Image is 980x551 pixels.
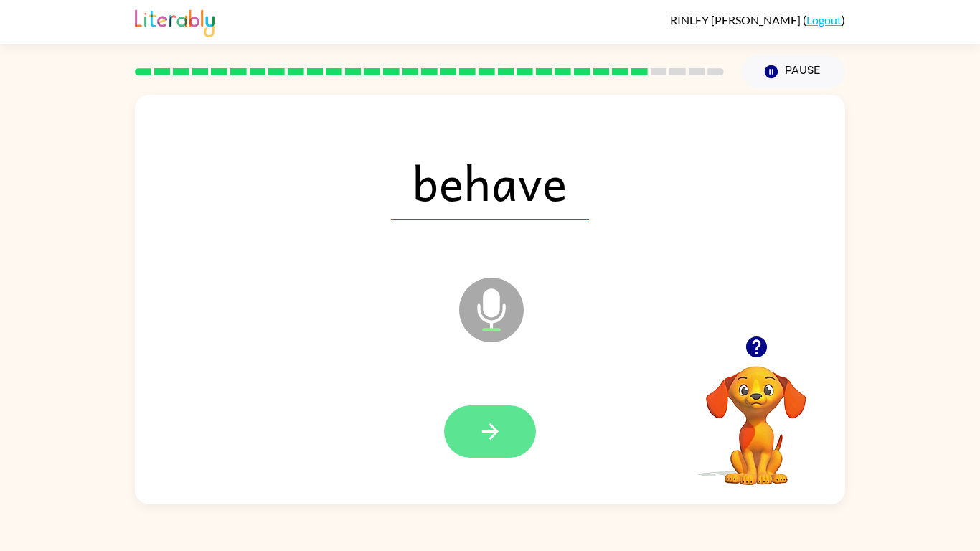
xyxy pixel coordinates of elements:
div: ( ) [670,13,845,27]
button: Pause [741,55,845,88]
img: Literably [135,6,215,37]
a: Logout [806,13,842,27]
span: RINLEY [PERSON_NAME] [670,13,803,27]
video: Your browser must support playing .mp4 files to use Literably. Please try using another browser. [684,344,828,487]
span: behave [391,145,589,220]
